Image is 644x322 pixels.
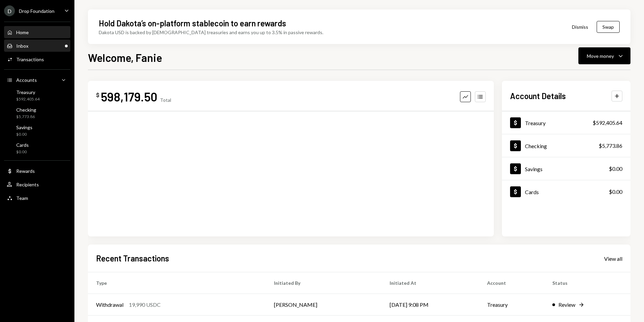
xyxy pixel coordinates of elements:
td: [PERSON_NAME] [266,294,382,316]
a: Treasury$592,405.64 [502,111,630,134]
div: Treasury [525,120,546,126]
th: Initiated By [266,272,382,294]
a: Home [4,26,70,38]
div: Move money [587,52,614,60]
div: $0.00 [609,165,622,173]
td: Treasury [479,294,544,316]
div: Dakota USD is backed by [DEMOGRAPHIC_DATA] treasuries and earns you up to 3.5% in passive rewards. [99,29,323,36]
div: $592,405.64 [16,96,40,102]
button: Dismiss [563,19,597,35]
div: 598,179.50 [101,89,157,104]
a: Rewards [4,165,70,177]
th: Account [479,272,544,294]
div: View all [604,255,622,262]
div: Drop Foundation [19,8,54,14]
h2: Recent Transactions [96,253,169,264]
div: Home [16,29,29,35]
div: Inbox [16,43,28,49]
a: Inbox [4,40,70,52]
a: Cards$0.00 [502,180,630,203]
div: $0.00 [609,188,622,196]
th: Type [88,272,266,294]
div: $ [96,92,99,98]
div: Savings [525,166,543,172]
a: Savings$0.00 [502,157,630,180]
a: Recipients [4,178,70,190]
div: Cards [16,142,29,148]
a: View all [604,255,622,262]
button: Move money [578,47,630,64]
div: Rewards [16,168,35,174]
div: Withdrawal [96,301,123,309]
td: [DATE] 9:08 PM [382,294,479,316]
div: Treasury [16,89,40,95]
div: Cards [525,189,539,195]
button: Swap [597,21,620,33]
a: Checking$5,773.86 [4,105,70,121]
div: D [4,5,15,16]
div: Review [558,301,575,309]
div: Hold Dakota’s on-platform stablecoin to earn rewards [99,18,286,29]
div: 19,990 USDC [129,301,161,309]
div: $0.00 [16,149,29,155]
div: Accounts [16,77,37,83]
div: $5,773.86 [599,142,622,150]
div: Savings [16,124,32,130]
div: Team [16,195,28,201]
div: $5,773.86 [16,114,36,120]
div: Checking [525,143,547,149]
div: Transactions [16,56,44,62]
h1: Welcome, Fanie [88,51,162,64]
a: Checking$5,773.86 [502,134,630,157]
a: Transactions [4,53,70,65]
a: Cards$0.00 [4,140,70,156]
div: Recipients [16,182,39,187]
h2: Account Details [510,90,566,101]
th: Status [544,272,630,294]
a: Treasury$592,405.64 [4,87,70,103]
a: Team [4,192,70,204]
div: Checking [16,107,36,113]
a: Savings$0.00 [4,122,70,139]
div: Total [160,97,171,103]
div: $592,405.64 [593,119,622,127]
a: Accounts [4,74,70,86]
div: $0.00 [16,132,32,137]
th: Initiated At [382,272,479,294]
